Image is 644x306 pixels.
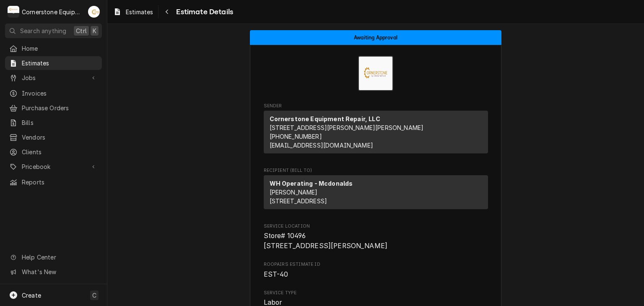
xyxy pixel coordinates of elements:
span: Pricebook [22,162,85,171]
span: Search anything [20,26,66,35]
div: Roopairs Estimate ID [264,261,488,279]
a: Go to Help Center [5,250,102,264]
div: Cornerstone Equipment Repair, LLC's Avatar [8,6,19,18]
span: Recipient (Bill To) [264,167,488,174]
div: C [8,6,19,18]
span: Vendors [22,133,98,142]
div: Sender [264,111,488,157]
a: Purchase Orders [5,101,102,115]
a: Clients [5,145,102,159]
div: Service Location [264,223,488,251]
a: Go to Jobs [5,71,102,85]
span: Awaiting Approval [354,35,397,40]
a: Go to Pricebook [5,160,102,174]
a: Estimates [5,56,102,70]
a: Reports [5,175,102,189]
a: Go to What's New [5,265,102,279]
span: K [93,26,96,35]
span: Service Location [264,231,488,251]
span: Roopairs Estimate ID [264,261,488,268]
a: Invoices [5,86,102,100]
span: [STREET_ADDRESS][PERSON_NAME][PERSON_NAME] [270,124,424,131]
div: Recipient (Bill To) [264,175,488,209]
span: Reports [22,178,98,187]
strong: Cornerstone Equipment Repair, LLC [270,115,380,122]
span: EST-40 [264,270,288,278]
span: Help Center [22,253,97,262]
a: [PHONE_NUMBER] [270,133,322,140]
span: Sender [264,103,488,109]
div: Estimate Recipient [264,167,488,213]
a: Bills [5,116,102,130]
span: Purchase Orders [22,104,98,112]
a: Vendors [5,130,102,144]
span: Estimates [126,8,153,16]
a: Home [5,41,102,55]
span: [PERSON_NAME] [STREET_ADDRESS] [270,189,327,205]
span: Jobs [22,73,85,82]
span: Estimate Details [174,6,233,18]
span: Roopairs Estimate ID [264,270,488,280]
span: C [92,291,96,300]
span: Home [22,44,98,53]
button: Navigate back [160,5,174,18]
strong: WH Operating - Mcdonalds [270,180,353,187]
div: AB [88,6,100,18]
div: Sender [264,111,488,153]
div: Status [250,30,501,45]
div: Cornerstone Equipment Repair, LLC [22,8,83,16]
div: Andrew Buigues's Avatar [88,6,100,18]
span: Clients [22,148,98,156]
span: Invoices [22,89,98,98]
a: Estimates [110,5,156,19]
button: Search anythingCtrlK [5,23,102,38]
span: Service Location [264,223,488,230]
span: What's New [22,267,97,276]
div: Estimate Sender [264,103,488,157]
span: Estimates [22,59,98,67]
span: Service Type [264,290,488,296]
span: Bills [22,118,98,127]
div: Recipient (Bill To) [264,175,488,213]
span: Ctrl [76,26,87,35]
img: Logo [358,56,393,91]
span: Create [22,292,41,299]
a: [EMAIL_ADDRESS][DOMAIN_NAME] [270,142,373,149]
span: Store# 10496 [STREET_ADDRESS][PERSON_NAME] [264,232,388,250]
